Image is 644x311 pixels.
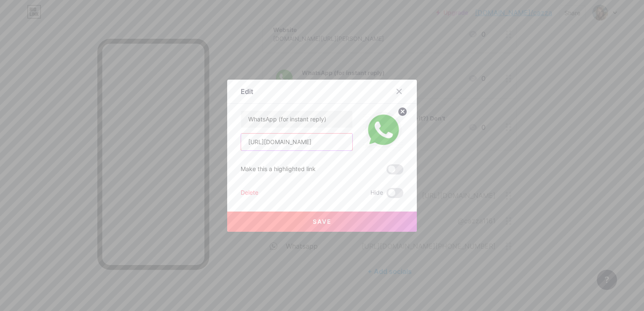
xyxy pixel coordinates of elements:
[370,188,383,198] span: Hide
[241,86,253,97] div: Edit
[241,164,316,174] div: Make this a highlighted link
[313,218,332,225] span: Save
[363,110,403,151] img: link_thumbnail
[241,188,258,198] div: Delete
[241,134,352,150] input: URL
[227,212,417,232] button: Save
[241,111,352,128] input: Title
